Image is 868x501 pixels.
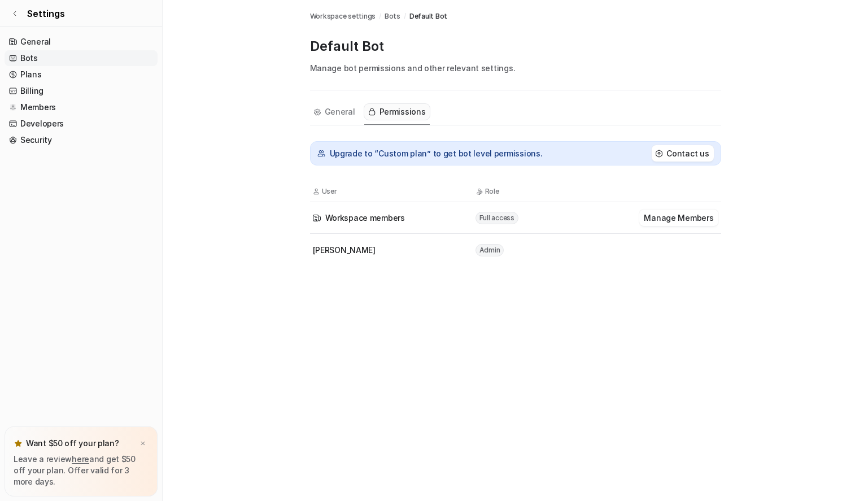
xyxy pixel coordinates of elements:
img: x [139,440,146,447]
span: Admin [476,244,504,256]
p: Default Bot [310,37,721,55]
a: Bots [385,11,400,21]
a: Billing [5,83,158,99]
p: Want $50 off your plan? [26,438,119,449]
p: Leave a review and get $50 off your plan. Offer valid for 3 more days. [14,454,149,487]
img: star [14,439,23,448]
a: Members [5,99,158,115]
a: Security [5,132,158,148]
span: Full access [476,212,518,224]
span: [PERSON_NAME] [313,244,376,256]
a: General [5,34,158,50]
button: Manage Members [639,210,718,226]
a: Workspace settings [310,11,376,21]
span: Permissions [380,106,426,117]
a: Bots [5,50,158,66]
a: Developers [5,116,158,132]
span: Workspace members [325,212,405,224]
span: Settings [27,7,65,20]
th: Role [475,186,638,197]
span: Default Bot [409,11,447,21]
span: General [325,106,355,117]
nav: Tabs [310,99,430,125]
img: User [313,188,320,195]
button: General [310,104,360,120]
span: / [379,11,381,21]
th: User [312,186,475,197]
button: Permissions [364,104,430,120]
a: here [72,454,89,464]
img: Role [476,188,483,195]
img: Icon [313,214,321,222]
span: / [404,11,406,21]
p: Manage bot permissions and other relevant settings. [310,62,721,74]
button: Contact us [652,145,713,162]
p: Upgrade to “Custom plan” to get bot level permissions. [330,148,543,159]
a: Plans [5,67,158,82]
